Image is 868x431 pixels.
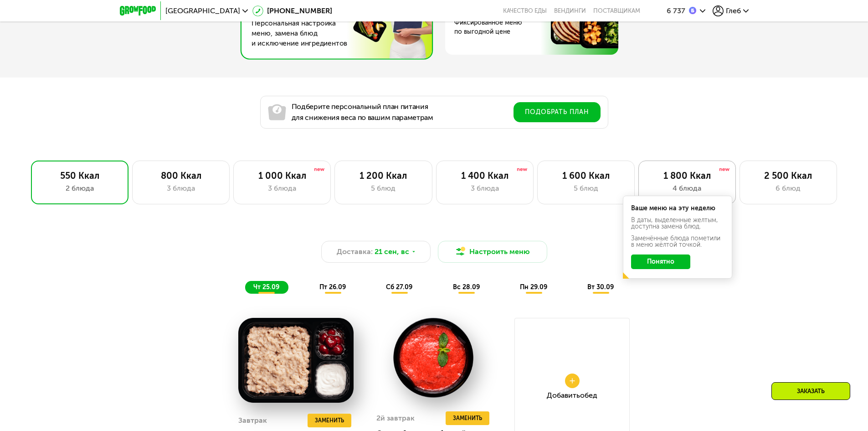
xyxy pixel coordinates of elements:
[315,416,344,425] span: Заменить
[142,170,220,181] div: 800 Ккал
[243,183,321,194] div: 3 блюда
[547,392,597,399] div: Добавить
[648,170,726,181] div: 1 800 Ккал
[344,183,422,194] div: 5 блюд
[580,391,597,400] span: Обед
[243,170,321,181] div: 1 000 Ккал
[593,7,640,15] div: поставщикам
[631,235,724,248] div: Заменённые блюда пометили в меню жёлтой точкой.
[554,7,586,15] a: Вендинги
[446,170,524,181] div: 1 400 Ккал
[446,183,524,194] div: 3 блюда
[520,283,547,291] span: пн 29.09
[292,101,433,123] p: Подберите персональный план питания для снижения веса по вашим параметрам
[41,183,119,194] div: 2 блюда
[631,254,690,269] button: Понятно
[503,7,547,15] a: Качество еды
[631,205,724,212] div: Ваше меню на эту неделю
[446,411,489,425] button: Заменить
[438,241,547,263] button: Настроить меню
[547,170,625,181] div: 1 600 Ккал
[252,5,332,16] a: [PHONE_NUMBER]
[308,414,351,427] button: Заменить
[142,183,220,194] div: 3 блюда
[253,283,279,291] span: чт 25.09
[749,183,827,194] div: 6 блюд
[771,382,850,400] div: Заказать
[453,414,482,423] span: Заменить
[453,283,480,291] span: вс 28.09
[386,283,412,291] span: сб 27.09
[749,170,827,181] div: 2 500 Ккал
[726,7,741,15] span: Глеб
[631,217,724,230] div: В даты, выделенные желтым, доступна замена блюд.
[648,183,726,194] div: 4 блюда
[375,246,409,257] span: 21 сен, вс
[319,283,346,291] span: пт 26.09
[165,7,240,15] span: [GEOGRAPHIC_DATA]
[547,183,625,194] div: 5 блюд
[344,170,422,181] div: 1 200 Ккал
[41,170,119,181] div: 550 Ккал
[337,246,373,257] span: Доставка:
[667,7,685,15] div: 6 737
[514,102,601,122] button: Подобрать план
[238,414,267,427] div: Завтрак
[587,283,614,291] span: вт 30.09
[376,411,415,425] div: 2й завтрак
